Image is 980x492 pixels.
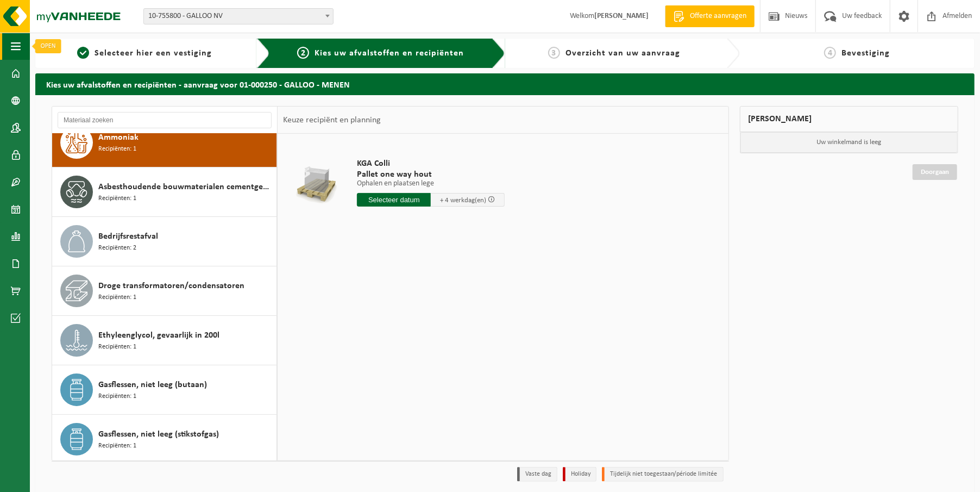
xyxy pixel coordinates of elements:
[52,266,277,316] button: Droge transformatoren/condensatoren Recipiënten: 1
[740,106,958,132] div: [PERSON_NAME]
[98,329,219,342] span: Ethyleenglycol, gevaarlijk in 200l
[357,193,431,207] input: Selecteer datum
[594,12,649,20] strong: [PERSON_NAME]
[98,180,274,194] span: Asbesthoudende bouwmaterialen cementgebonden (hechtgebonden)
[98,243,136,253] span: Recipiënten: 2
[52,316,277,365] button: Ethyleenglycol, gevaarlijk in 200l Recipiënten: 1
[52,217,277,266] button: Bedrijfsrestafval Recipiënten: 2
[841,49,890,58] span: Bevestiging
[98,230,158,243] span: Bedrijfsrestafval
[95,49,212,58] span: Selecteer hier een vestiging
[98,342,136,352] span: Recipiënten: 1
[98,279,244,292] span: Droge transformatoren/condensatoren
[357,180,505,188] p: Ophalen en plaatsen lege
[52,118,277,167] button: Ammoniak Recipiënten: 1
[740,132,958,153] p: Uw winkelmand is leeg
[144,9,333,24] span: 10-755800 - GALLOO NV
[566,49,680,58] span: Overzicht van uw aanvraag
[98,194,136,204] span: Recipiënten: 1
[98,441,136,451] span: Recipiënten: 1
[563,467,596,482] li: Holiday
[98,144,136,154] span: Recipiënten: 1
[824,47,836,59] span: 4
[52,415,277,464] button: Gasflessen, niet leeg (stikstofgas) Recipiënten: 1
[52,167,277,217] button: Asbesthoudende bouwmaterialen cementgebonden (hechtgebonden) Recipiënten: 1
[357,169,505,180] span: Pallet one way hout
[278,107,386,134] div: Keuze recipiënt en planning
[440,197,486,204] span: + 4 werkdag(en)
[98,378,207,391] span: Gasflessen, niet leeg (butaan)
[35,73,975,95] h2: Kies uw afvalstoffen en recipiënten - aanvraag voor 01-000250 - GALLOO - MENEN
[98,131,139,144] span: Ammoniak
[52,365,277,415] button: Gasflessen, niet leeg (butaan) Recipiënten: 1
[77,47,89,59] span: 1
[357,158,505,169] span: KGA Colli
[913,164,957,180] a: Doorgaan
[98,391,136,402] span: Recipiënten: 1
[58,112,272,128] input: Materiaal zoeken
[665,5,755,27] a: Offerte aanvragen
[297,47,309,59] span: 2
[41,47,248,60] a: 1Selecteer hier een vestiging
[548,47,560,59] span: 3
[315,49,464,58] span: Kies uw afvalstoffen en recipiënten
[143,8,334,24] span: 10-755800 - GALLOO NV
[687,11,749,22] span: Offerte aanvragen
[517,467,557,482] li: Vaste dag
[602,467,724,482] li: Tijdelijk niet toegestaan/période limitée
[98,428,219,441] span: Gasflessen, niet leeg (stikstofgas)
[98,292,136,303] span: Recipiënten: 1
